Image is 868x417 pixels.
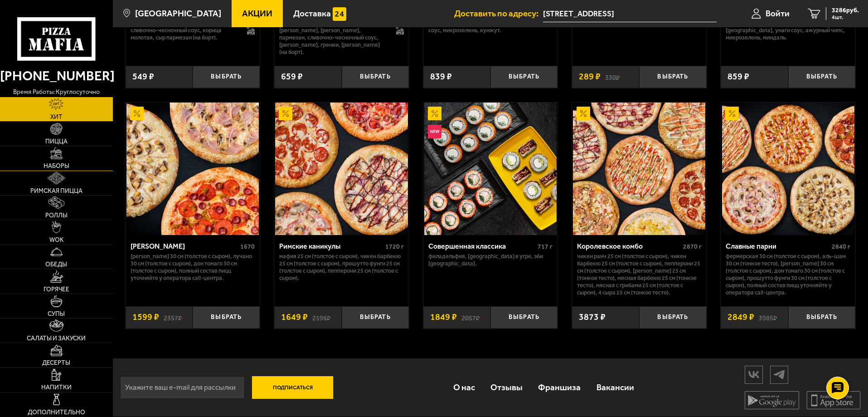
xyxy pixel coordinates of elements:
[132,72,154,81] span: 549 ₽
[454,9,543,18] span: Доставить по адресу:
[164,313,182,322] s: 2357 ₽
[130,107,144,120] img: Акционный
[193,66,260,88] button: Выбрать
[385,243,404,250] span: 1720 г
[242,9,272,18] span: Акции
[727,72,749,81] span: 859 ₽
[281,313,308,322] span: 1649 ₽
[771,367,788,383] img: tg
[28,409,85,416] span: Дополнительно
[193,306,260,329] button: Выбрать
[274,103,409,235] a: АкционныйРимские каникулы
[424,103,557,235] img: Совершенная классика
[579,72,601,81] span: 289 ₽
[131,242,238,250] div: [PERSON_NAME]
[428,242,536,250] div: Совершенная классика
[579,313,606,322] span: 3873 ₽
[683,243,702,250] span: 2870 г
[832,15,859,20] span: 4 шт.
[44,163,69,169] span: Наборы
[120,376,245,399] input: Укажите ваш e-mail для рассылки
[41,384,72,391] span: Напитки
[135,9,221,18] span: [GEOGRAPHIC_DATA]
[428,125,441,138] img: Новинка
[430,313,457,322] span: 1849 ₽
[589,373,642,402] a: Вакансии
[126,103,260,235] a: АкционныйХет Трик
[727,313,754,322] span: 2849 ₽
[44,286,69,293] span: Горячее
[132,313,159,322] span: 1599 ₽
[131,253,255,282] p: [PERSON_NAME] 30 см (толстое с сыром), Лучано 30 см (толстое с сыром), Дон Томаго 30 см (толстое ...
[538,243,553,250] span: 717 г
[726,20,850,41] p: угорь, креветка спайси, краб-крем, огурец, [GEOGRAPHIC_DATA], унаги соус, ажурный чипс, микрозеле...
[722,103,854,235] img: Славные парни
[30,188,82,194] span: Римская пицца
[725,107,739,120] img: Акционный
[759,313,777,322] s: 3985 ₽
[279,242,383,250] div: Римские каникулы
[605,72,620,81] s: 330 ₽
[45,212,68,219] span: Роллы
[572,103,707,235] a: АкционныйКоролевское комбо
[461,313,480,322] s: 2057 ₽
[281,72,303,81] span: 659 ₽
[333,7,346,21] img: 15daf4d41897b9f0e9f617042186c801.svg
[832,243,850,250] span: 2840 г
[577,253,702,296] p: Чикен Ранч 25 см (толстое с сыром), Чикен Барбекю 25 см (толстое с сыром), Пепперони 25 см (толст...
[293,9,331,18] span: Доставка
[279,107,292,120] img: Акционный
[745,367,762,383] img: vk
[342,66,409,88] button: Выбрать
[721,103,855,235] a: АкционныйСлавные парни
[342,306,409,329] button: Выбрать
[445,373,482,402] a: О нас
[49,237,63,243] span: WOK
[639,306,706,329] button: Выбрать
[639,66,706,88] button: Выбрать
[240,243,255,250] span: 1670
[543,5,717,22] input: Ваш адрес доставки
[726,253,850,296] p: Фермерская 30 см (толстое с сыром), Аль-Шам 30 см (тонкое тесто), [PERSON_NAME] 30 см (толстое с ...
[428,253,553,267] p: Филадельфия, [GEOGRAPHIC_DATA] в угре, Эби [GEOGRAPHIC_DATA].
[42,360,70,366] span: Десерты
[430,72,452,81] span: 839 ₽
[126,103,259,235] img: Хет Трик
[423,103,558,235] a: АкционныйНовинкаСовершенная классика
[279,20,387,56] p: цыпленок, [PERSON_NAME], [PERSON_NAME], [PERSON_NAME], пармезан, сливочно-чесночный соус, [PERSON...
[788,66,855,88] button: Выбрать
[45,138,68,145] span: Пицца
[312,313,330,322] s: 2196 ₽
[428,107,441,120] img: Акционный
[530,373,588,402] a: Франшиза
[50,114,63,120] span: Хит
[573,103,705,235] img: Королевское комбо
[27,335,86,342] span: Салаты и закуски
[577,242,681,250] div: Королевское комбо
[490,66,558,88] button: Выбрать
[832,7,859,14] span: 3286 руб.
[131,20,238,41] p: сыр дорблю, груша, моцарелла, сливочно-чесночный соус, корица молотая, сыр пармезан (на борт).
[483,373,530,402] a: Отзывы
[766,9,790,18] span: Войти
[275,103,407,235] img: Римские каникулы
[279,253,404,282] p: Мафия 25 см (толстое с сыром), Чикен Барбекю 25 см (толстое с сыром), Прошутто Фунги 25 см (толст...
[490,306,558,329] button: Выбрать
[45,261,67,268] span: Обеды
[726,242,829,250] div: Славные парни
[252,376,334,399] button: Подписаться
[48,311,65,317] span: Супы
[577,107,590,120] img: Акционный
[788,306,855,329] button: Выбрать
